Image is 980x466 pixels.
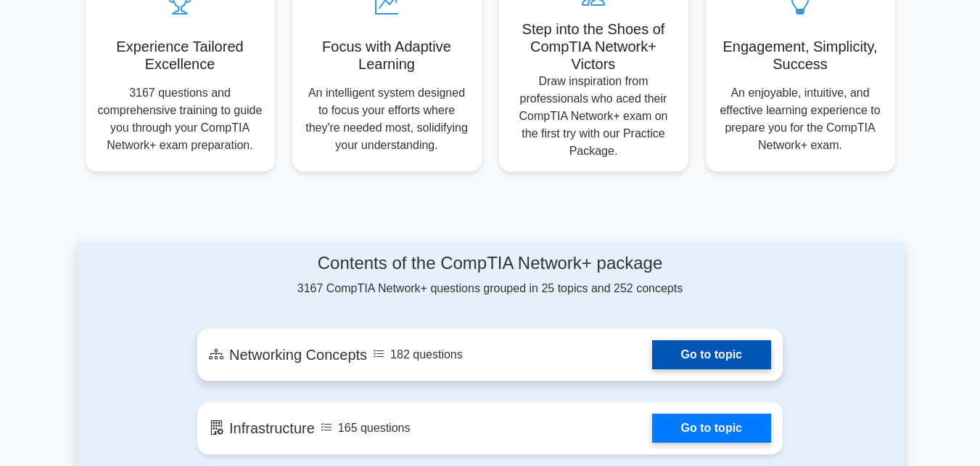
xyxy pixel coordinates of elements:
[97,84,263,154] p: 3167 questions and comprehensive training to guide you through your CompTIA Network+ exam prepara...
[511,20,677,73] h5: Step into the Shoes of CompTIA Network+ Victors
[304,84,470,154] p: An intelligent system designed to focus your efforts where they're needed most, solidifying your ...
[197,253,783,297] div: 3167 CompTIA Network+ questions grouped in 25 topics and 252 concepts
[652,414,771,443] a: Go to topic
[197,253,783,274] h4: Contents of the CompTIA Network+ package
[511,73,677,160] p: Draw inspiration from professionals who aced their CompTIA Network+ exam on the first try with ou...
[717,38,884,73] h5: Engagement, Simplicity, Success
[717,84,884,154] p: An enjoyable, intuitive, and effective learning experience to prepare you for the CompTIA Network...
[652,340,771,369] a: Go to topic
[304,38,470,73] h5: Focus with Adaptive Learning
[97,38,263,73] h5: Experience Tailored Excellence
